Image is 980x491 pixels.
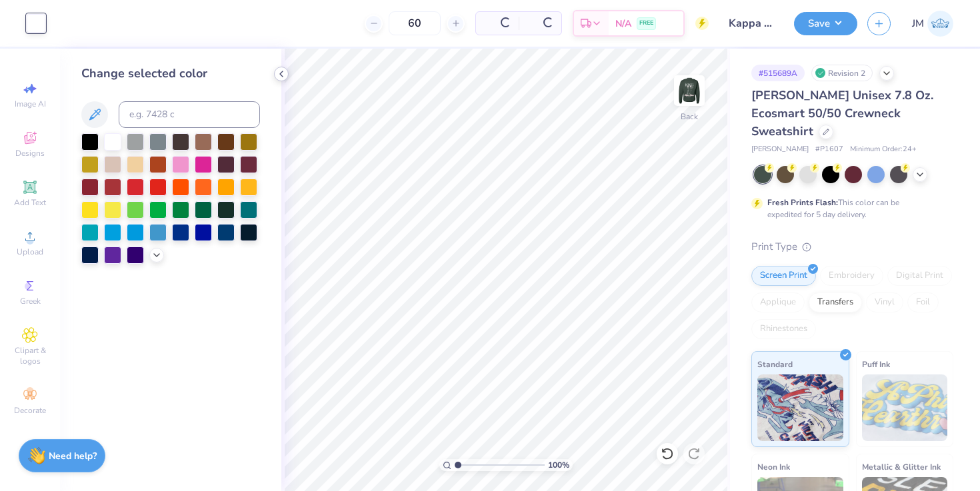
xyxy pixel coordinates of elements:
span: [PERSON_NAME] Unisex 7.8 Oz. Ecosmart 50/50 Crewneck Sweatshirt [751,87,933,139]
img: Back [676,77,703,104]
span: N/A [615,17,631,31]
div: Screen Print [751,266,816,286]
button: Save [794,12,857,35]
span: Minimum Order: 24 + [850,144,917,155]
span: [PERSON_NAME] [751,144,809,155]
img: Standard [757,374,843,441]
span: Standard [757,357,793,371]
span: Decorate [14,405,46,416]
input: Untitled Design [719,10,784,37]
span: Image AI [15,99,46,109]
span: Designs [15,148,45,159]
input: e.g. 7428 c [119,101,260,128]
span: Neon Ink [757,460,790,474]
div: # 515689A [751,65,805,81]
div: Embroidery [820,266,883,286]
div: Back [681,111,698,123]
span: Add Text [14,197,46,208]
div: Digital Print [887,266,952,286]
strong: Need help? [49,450,97,462]
a: JM [912,11,953,37]
div: Foil [907,292,939,312]
div: Vinyl [866,292,903,312]
span: Greek [20,296,41,306]
span: # P1607 [815,144,843,155]
strong: Fresh Prints Flash: [767,197,838,208]
div: Revision 2 [811,65,873,81]
div: This color can be expedited for 5 day delivery. [767,197,931,221]
input: – – [389,11,441,35]
span: JM [912,16,924,31]
div: Transfers [809,292,862,312]
img: Jordyn Miller [927,11,953,37]
span: Upload [17,246,43,257]
span: 100 % [548,459,569,471]
div: Print Type [751,239,953,254]
span: Metallic & Glitter Ink [862,460,941,474]
span: FREE [639,19,653,28]
div: Rhinestones [751,319,816,339]
span: Clipart & logos [7,345,53,366]
img: Puff Ink [862,374,948,441]
span: Puff Ink [862,357,890,371]
div: Change selected color [81,65,260,83]
div: Applique [751,292,805,312]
